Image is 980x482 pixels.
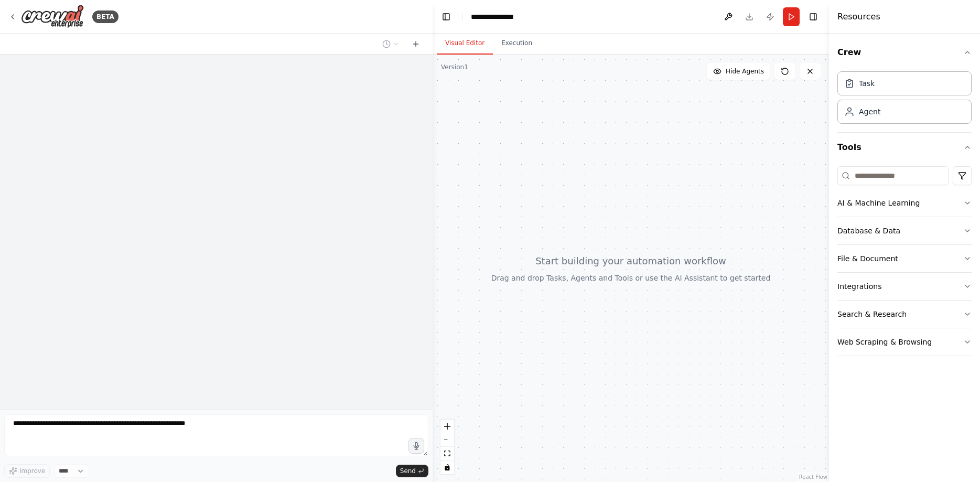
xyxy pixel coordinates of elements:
[837,133,972,162] button: Tools
[441,63,468,71] div: Version 1
[439,9,454,24] button: Hide left sidebar
[837,38,972,67] button: Crew
[837,245,972,272] button: File & Document
[837,328,972,356] button: Web Scraping & Browsing
[726,67,764,76] span: Hide Agents
[859,106,880,117] div: Agent
[837,67,972,132] div: Crew
[19,467,45,475] span: Improve
[440,447,454,460] button: fit view
[799,474,827,480] a: React Flow attribution
[4,464,50,478] button: Improve
[859,78,875,89] div: Task
[440,433,454,447] button: zoom out
[837,189,972,217] button: AI & Machine Learning
[21,5,84,28] img: Logo
[440,460,454,474] button: toggle interactivity
[408,438,424,454] button: Click to speak your automation idea
[471,12,514,22] nav: breadcrumb
[396,465,428,477] button: Send
[837,273,972,300] button: Integrations
[837,217,972,244] button: Database & Data
[806,9,821,24] button: Hide right sidebar
[440,420,454,433] button: zoom in
[378,38,403,50] button: Switch to previous chat
[440,420,454,474] div: React Flow controls
[707,63,770,80] button: Hide Agents
[400,467,416,475] span: Send
[837,10,880,23] h4: Resources
[837,162,972,365] div: Tools
[407,38,424,50] button: Start a new chat
[92,10,119,23] div: BETA
[837,301,972,328] button: Search & Research
[437,33,493,55] button: Visual Editor
[493,33,541,55] button: Execution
